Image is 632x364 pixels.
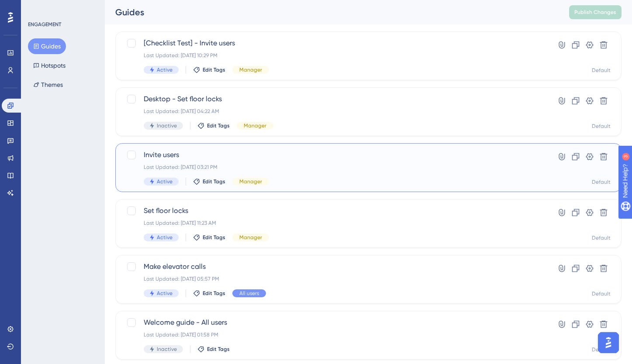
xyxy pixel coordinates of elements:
[197,346,230,353] button: Edit Tags
[203,66,225,73] span: Edit Tags
[28,58,71,73] button: Hotspots
[144,331,523,338] div: Last Updated: [DATE] 01:58 PM
[239,234,262,241] span: Manager
[157,234,173,241] span: Active
[207,122,230,129] span: Edit Tags
[193,234,225,241] button: Edit Tags
[144,38,523,48] span: [Checklist Test] - Invite users
[28,77,68,93] button: Themes
[239,66,262,73] span: Manager
[592,179,611,185] div: Default
[157,346,177,353] span: Inactive
[193,290,225,297] button: Edit Tags
[21,2,55,13] span: Need Help?
[144,206,523,216] span: Set floor locks
[592,290,611,297] div: Default
[61,4,63,11] div: 3
[144,261,523,272] span: Make elevator calls
[569,5,622,19] button: Publish Changes
[197,122,230,129] button: Edit Tags
[144,275,523,282] div: Last Updated: [DATE] 05:57 PM
[144,150,523,160] span: Invite users
[144,108,523,115] div: Last Updated: [DATE] 04:22 AM
[595,330,622,356] iframe: UserGuiding AI Assistant Launcher
[28,38,66,54] button: Guides
[203,178,225,185] span: Edit Tags
[28,21,61,28] div: ENGAGEMENT
[193,178,225,185] button: Edit Tags
[592,67,611,74] div: Default
[157,66,173,73] span: Active
[203,234,225,241] span: Edit Tags
[193,66,225,73] button: Edit Tags
[239,178,262,185] span: Manager
[115,6,547,18] div: Guides
[592,123,611,130] div: Default
[144,94,523,104] span: Desktop - Set floor locks
[144,317,523,328] span: Welcome guide - All users
[239,290,259,297] span: All users
[144,164,523,171] div: Last Updated: [DATE] 03:21 PM
[203,290,225,297] span: Edit Tags
[244,122,266,129] span: Manager
[144,220,523,227] div: Last Updated: [DATE] 11:23 AM
[592,234,611,241] div: Default
[144,52,523,59] div: Last Updated: [DATE] 10:29 PM
[592,346,611,353] div: Default
[157,290,173,297] span: Active
[157,122,177,129] span: Inactive
[574,9,616,16] span: Publish Changes
[157,178,173,185] span: Active
[207,346,230,353] span: Edit Tags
